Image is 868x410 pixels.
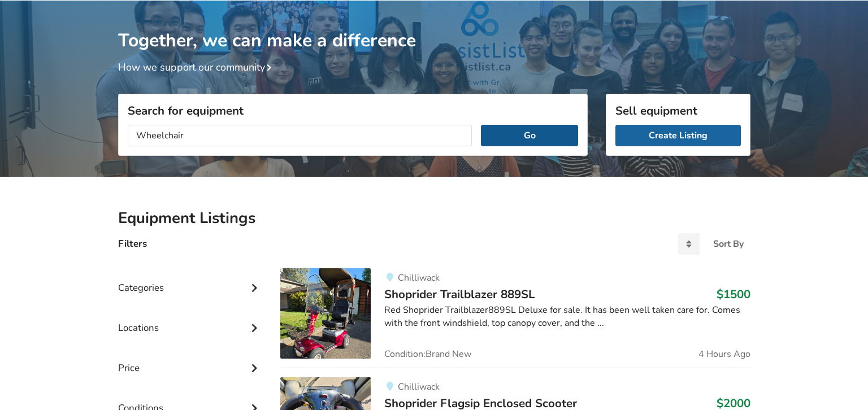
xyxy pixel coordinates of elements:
[398,381,440,393] span: Chilliwack
[128,103,578,118] h3: Search for equipment
[118,237,147,250] h4: Filters
[118,339,263,380] div: Price
[713,239,744,248] div: Sort By
[615,103,741,118] h3: Sell equipment
[384,304,750,330] div: Red Shoprider Trailblazer889SL Deluxe for sale. It has been well taken care for. Comes with the f...
[118,208,750,228] h2: Equipment Listings
[481,125,578,146] button: Go
[118,60,276,74] a: How we support our community
[717,287,750,302] h3: $1500
[384,286,535,302] span: Shoprider Trailblazer 889SL
[118,259,263,299] div: Categories
[698,350,750,359] span: 4 Hours Ago
[615,125,741,146] a: Create Listing
[118,299,263,339] div: Locations
[128,125,472,146] input: I am looking for...
[280,268,371,359] img: mobility-shoprider trailblazer 889sl
[280,268,750,368] a: mobility-shoprider trailblazer 889sl ChilliwackShoprider Trailblazer 889SL$1500Red Shoprider Trai...
[118,1,750,52] h1: Together, we can make a difference
[384,350,471,359] span: Condition: Brand New
[398,272,440,284] span: Chilliwack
